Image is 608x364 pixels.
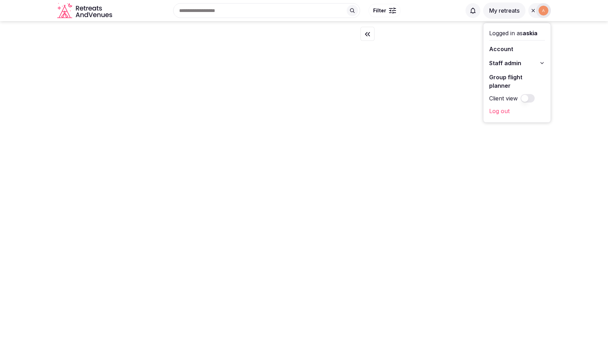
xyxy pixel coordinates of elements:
[483,2,525,19] button: My retreats
[483,7,525,14] a: My retreats
[57,3,114,19] svg: Retreats and Venues company logo
[489,43,545,55] a: Account
[489,94,518,103] label: Client view
[489,57,545,69] button: Staff admin
[489,29,545,37] div: Logged in as
[373,7,386,14] span: Filter
[489,72,545,91] a: Group flight planner
[539,6,548,16] img: askia
[489,59,521,67] span: Staff admin
[57,3,114,19] a: Visit the homepage
[489,105,545,117] a: Log out
[369,4,401,17] button: Filter
[523,30,537,37] span: askia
